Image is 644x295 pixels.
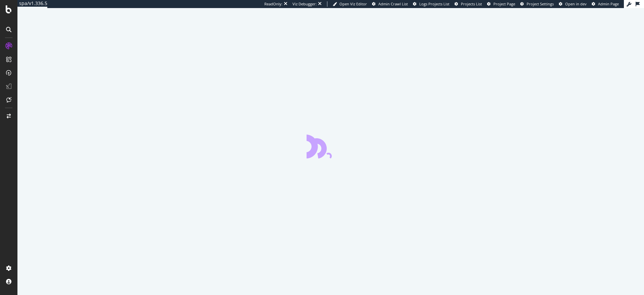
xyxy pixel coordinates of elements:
div: Viz Debugger: [292,1,317,7]
a: Admin Page [592,1,619,7]
span: Project Page [493,1,515,6]
a: Logs Projects List [413,1,449,7]
div: ReadOnly: [264,1,282,7]
span: Logs Projects List [419,1,449,6]
a: Open in dev [559,1,587,7]
div: animation [307,134,355,158]
span: Project Settings [527,1,554,6]
span: Admin Page [598,1,619,6]
a: Project Page [487,1,515,7]
a: Admin Crawl List [372,1,408,7]
span: Projects List [461,1,482,6]
span: Open Viz Editor [339,1,367,6]
a: Projects List [454,1,482,7]
a: Open Viz Editor [333,1,367,7]
a: Project Settings [520,1,554,7]
span: Admin Crawl List [378,1,408,6]
span: Open in dev [565,1,587,6]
